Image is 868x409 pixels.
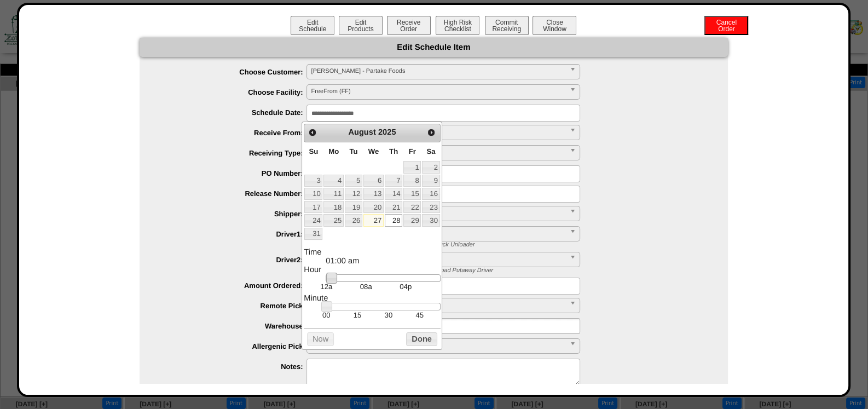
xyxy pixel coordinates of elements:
a: Prev [305,125,320,140]
dt: Minute [304,294,440,303]
label: Shipper: [161,210,306,218]
div: Edit Schedule Item [140,38,728,57]
button: EditSchedule [291,16,334,35]
td: 04p [386,282,425,291]
a: 8 [403,175,421,187]
span: Saturday [426,147,435,155]
a: 20 [363,201,384,213]
span: 2025 [378,128,396,137]
button: ReceiveOrder [387,16,431,35]
label: Driver2: [161,256,306,264]
label: Notes: [161,362,306,371]
a: 14 [385,188,402,200]
dd: 01:00 am [326,257,440,266]
label: Driver1: [161,230,306,238]
a: 19 [345,201,362,213]
label: PO Number: [161,169,306,177]
label: Receiving Type: [161,149,306,157]
a: 28 [385,214,402,226]
td: 12a [306,282,346,291]
a: 4 [323,175,343,187]
label: Choose Customer: [161,68,306,76]
div: * Driver 1: Shipment Load Picker OR Receiving Truck Unloader [298,241,728,248]
label: Allergenic Pick [161,342,306,350]
a: 24 [304,214,322,226]
span: Tuesday [349,147,357,155]
label: Warehouse [161,322,306,330]
a: 31 [304,228,322,240]
button: EditProducts [339,16,383,35]
span: Sunday [309,147,318,155]
span: Friday [409,147,416,155]
a: 10 [304,188,322,200]
a: 12 [345,188,362,200]
td: 45 [404,310,435,320]
a: 9 [422,175,439,187]
a: 27 [363,214,384,226]
a: 2 [422,161,439,173]
a: 26 [345,214,362,226]
label: Release Number: [161,189,306,198]
label: Amount Ordered: [161,281,306,290]
a: CloseWindow [531,25,577,33]
a: 23 [422,201,439,213]
span: Monday [328,147,339,155]
button: Now [307,332,334,346]
span: Wednesday [368,147,379,155]
a: 13 [363,188,384,200]
span: FreeFrom (FF) [311,85,565,98]
button: Done [406,332,437,346]
a: 7 [385,175,402,187]
td: 08a [346,282,385,291]
span: Next [427,128,436,137]
span: August [348,128,375,137]
label: Schedule Date: [161,108,306,117]
td: 00 [311,310,342,320]
a: 29 [403,214,421,226]
span: [PERSON_NAME] - Partake Foods [311,65,565,78]
dt: Hour [304,266,440,274]
a: 22 [403,201,421,213]
label: Choose Facility: [161,88,306,96]
a: 6 [363,175,384,187]
span: Thursday [389,147,398,155]
button: CloseWindow [533,16,576,35]
a: 1 [403,161,421,173]
dt: Time [304,248,440,257]
a: 21 [385,201,402,213]
div: * Driver 2: Shipment Truck Loader OR Receiving Load Putaway Driver [298,267,728,274]
a: 15 [403,188,421,200]
button: CancelOrder [704,16,748,35]
button: High RiskChecklist [436,16,479,35]
label: Receive From: [161,129,306,137]
td: 30 [373,310,404,320]
a: 17 [304,201,322,213]
td: 15 [342,310,373,320]
button: CommitReceiving [485,16,529,35]
a: High RiskChecklist [435,25,482,33]
a: 3 [304,175,322,187]
a: 11 [323,188,343,200]
span: Prev [308,128,317,137]
a: 16 [422,188,439,200]
a: 5 [345,175,362,187]
a: 25 [323,214,343,226]
a: 18 [323,201,343,213]
a: Next [424,125,438,140]
label: Remote Pick [161,302,306,310]
a: 30 [422,214,439,226]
